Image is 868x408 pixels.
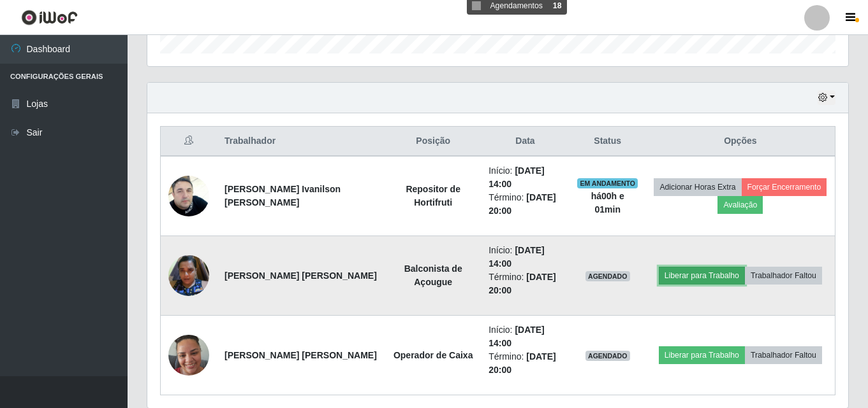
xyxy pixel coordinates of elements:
time: [DATE] 14:00 [489,245,545,269]
li: Início: [489,323,562,350]
button: Adicionar Horas Extra [654,178,741,196]
img: 1712933645778.jpeg [168,328,209,382]
button: Trabalhador Faltou [745,267,822,285]
li: Início: [489,244,562,271]
strong: há 00 h e 01 min [591,191,624,215]
li: Início: [489,164,562,191]
span: AGENDADO [585,271,630,281]
button: Forçar Encerramento [742,178,827,196]
th: Posição [385,127,481,157]
li: Término: [489,271,562,297]
img: 1711851725903.jpeg [168,248,209,302]
th: Opções [646,127,835,157]
strong: Repositor de Hortifruti [406,184,460,208]
button: Trabalhador Faltou [745,346,822,364]
strong: [PERSON_NAME] [PERSON_NAME] [224,350,377,360]
img: CoreUI Logo [21,10,78,25]
span: AGENDADO [585,351,630,361]
th: Status [570,127,646,157]
span: EM ANDAMENTO [577,178,638,188]
button: Avaliação [717,196,763,214]
img: 1741871107484.jpeg [168,160,209,232]
time: [DATE] 14:00 [489,325,545,348]
button: Liberar para Trabalho [659,346,745,364]
time: [DATE] 14:00 [489,165,545,189]
strong: Balconista de Açougue [404,264,462,287]
strong: [PERSON_NAME] Ivanilson [PERSON_NAME] [224,184,341,208]
strong: [PERSON_NAME] [PERSON_NAME] [224,271,377,281]
button: Liberar para Trabalho [659,267,745,285]
li: Término: [489,191,562,218]
th: Trabalhador [217,127,385,157]
th: Data [481,127,570,157]
li: Término: [489,350,562,377]
strong: Operador de Caixa [394,350,473,360]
